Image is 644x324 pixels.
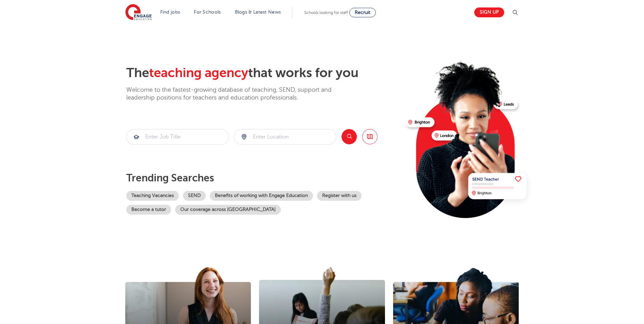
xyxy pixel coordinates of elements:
input: Submit [234,129,336,144]
h2: The that works for you [126,65,400,81]
div: Submit [234,129,336,145]
a: Register with us [317,191,362,201]
a: Blogs & Latest News [235,10,281,15]
div: Submit [126,129,229,145]
span: teaching agency [149,66,248,80]
button: Search [342,129,357,144]
a: Benefits of working with Engage Education [210,191,313,201]
p: Trending searches [126,172,400,184]
a: For Schools [194,10,221,15]
input: Submit [127,129,228,144]
span: Recruit [355,10,370,15]
a: Our coverage across [GEOGRAPHIC_DATA] [175,205,281,215]
a: Recruit [349,8,376,17]
a: Find jobs [160,10,180,15]
a: Become a tutor [126,205,171,215]
a: Teaching Vacancies [126,191,179,201]
a: SEND [183,191,206,201]
a: Sign up [474,7,504,17]
img: Engage Education [125,4,152,21]
span: Schools looking for staff [304,10,348,15]
p: Welcome to the fastest-growing database of teaching, SEND, support and leadership positions for t... [126,86,350,102]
